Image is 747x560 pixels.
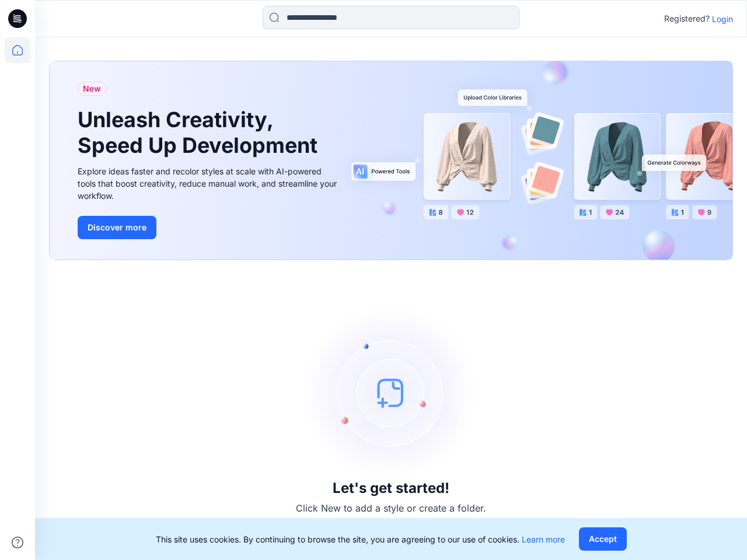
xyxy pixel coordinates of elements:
[303,305,479,480] img: empty-state-image.svg
[296,501,486,515] p: Click New to add a style or create a folder.
[78,165,340,202] div: Explore ideas faster and recolor styles at scale with AI-powered tools that boost creativity, red...
[78,107,323,157] h1: Unleash Creativity, Speed Up Development
[712,13,733,25] p: Login
[156,533,565,545] p: This site uses cookies. By continuing to browse the site, you are agreeing to our use of cookies.
[522,534,565,544] a: Learn more
[333,480,449,496] h3: Let's get started!
[664,12,710,26] p: Registered?
[78,216,340,239] a: Discover more
[83,82,101,96] span: New
[579,527,627,551] button: Accept
[78,216,156,239] button: Discover more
